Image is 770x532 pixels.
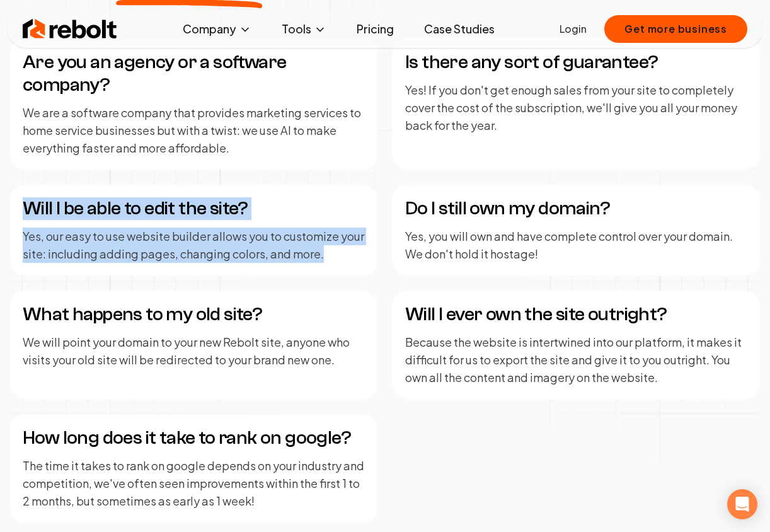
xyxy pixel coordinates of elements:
h4: Is there any sort of guarantee? [405,51,747,74]
h4: Do I still own my domain? [405,197,747,220]
div: Open Intercom Messenger [727,489,757,519]
p: Yes! If you don't get enough sales from your site to completely cover the cost of the subscriptio... [405,81,747,134]
p: The time it takes to rank on google depends on your industry and competition, we've often seen im... [23,457,365,510]
h4: What happens to my old site? [23,303,365,326]
p: Yes, our easy to use website builder allows you to customize your site: including adding pages, c... [23,228,365,263]
p: We are a software company that provides marketing services to home service businesses but with a ... [23,104,365,157]
h4: Will I be able to edit the site? [23,197,365,220]
p: We will point your domain to your new Rebolt site, anyone who visits your old site will be redire... [23,333,365,369]
button: Tools [272,16,336,42]
h4: Are you an agency or a software company? [23,51,365,96]
a: Pricing [347,16,404,42]
button: Company [173,16,261,42]
h4: How long does it take to rank on google? [23,427,365,449]
h4: Will I ever own the site outright? [405,303,747,326]
a: Login [560,21,587,37]
p: Yes, you will own and have complete control over your domain. We don't hold it hostage! [405,228,747,263]
a: Case Studies [414,16,505,42]
p: Because the website is intertwined into our platform, it makes it difficult for us to export the ... [405,333,747,386]
button: Get more business [604,15,747,43]
img: Rebolt Logo [23,16,117,42]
